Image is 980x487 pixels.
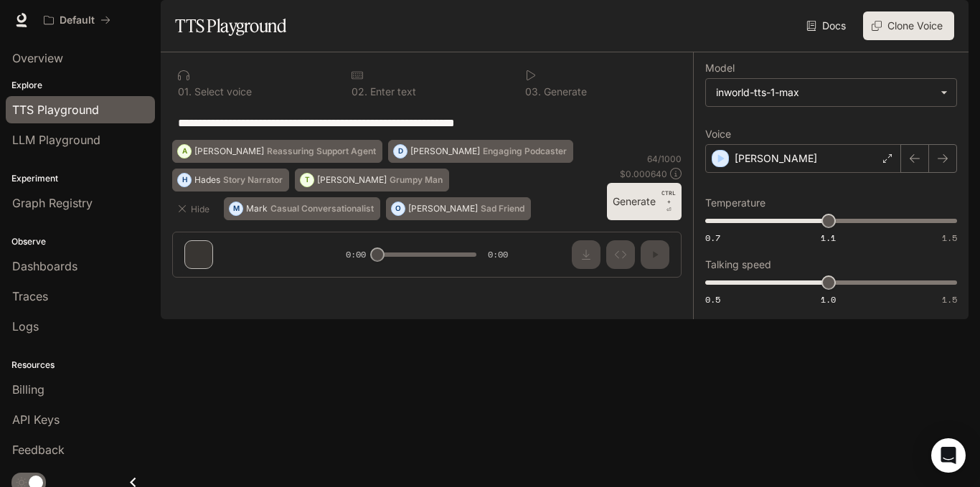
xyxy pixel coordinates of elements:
p: CTRL + [661,189,676,206]
p: [PERSON_NAME] [194,147,264,156]
button: Hide [172,197,218,220]
span: 1.5 [942,232,957,244]
p: Temperature [705,198,765,208]
p: ⏎ [661,189,676,214]
div: A [178,140,191,163]
p: Grumpy Man [390,176,443,184]
p: 0 3 . [525,87,541,97]
p: Enter text [367,87,416,97]
span: 0.7 [705,232,720,244]
p: Engaging Podcaster [483,147,567,156]
p: Reassuring Support Agent [267,147,376,156]
p: 0 1 . [178,87,192,97]
p: $ 0.000640 [620,168,667,180]
p: Hades [194,176,220,184]
p: Select voice [192,87,252,97]
span: 0.5 [705,293,720,306]
button: O[PERSON_NAME]Sad Friend [386,197,531,220]
div: Open Intercom Messenger [931,438,966,473]
button: A[PERSON_NAME]Reassuring Support Agent [172,140,382,163]
button: D[PERSON_NAME]Engaging Podcaster [388,140,573,163]
p: Mark [246,204,268,213]
p: Talking speed [705,260,771,270]
span: 1.0 [821,293,836,306]
span: 1.1 [821,232,836,244]
button: GenerateCTRL +⏎ [607,183,682,220]
div: O [392,197,405,220]
div: T [301,169,314,192]
p: Story Narrator [223,176,283,184]
p: Generate [541,87,587,97]
div: M [230,197,242,220]
p: [PERSON_NAME] [410,147,480,156]
p: 64 / 1000 [647,153,682,165]
p: Casual Conversationalist [270,204,374,213]
p: [PERSON_NAME] [317,176,387,184]
button: HHadesStory Narrator [172,169,289,192]
button: Clone Voice [863,11,954,40]
button: All workspaces [37,6,117,34]
p: [PERSON_NAME] [735,151,817,166]
p: 0 2 . [352,87,367,97]
div: inworld-tts-1-max [716,85,933,100]
button: T[PERSON_NAME]Grumpy Man [295,169,449,192]
button: MMarkCasual Conversationalist [224,197,380,220]
div: H [178,169,191,192]
p: Model [705,63,735,73]
h1: TTS Playground [175,11,286,40]
p: Voice [705,129,731,139]
p: Default [60,14,95,27]
span: 1.5 [942,293,957,306]
a: Docs [804,11,852,40]
p: Sad Friend [481,204,524,213]
div: inworld-tts-1-max [706,79,956,106]
p: [PERSON_NAME] [408,204,478,213]
div: D [394,140,407,163]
